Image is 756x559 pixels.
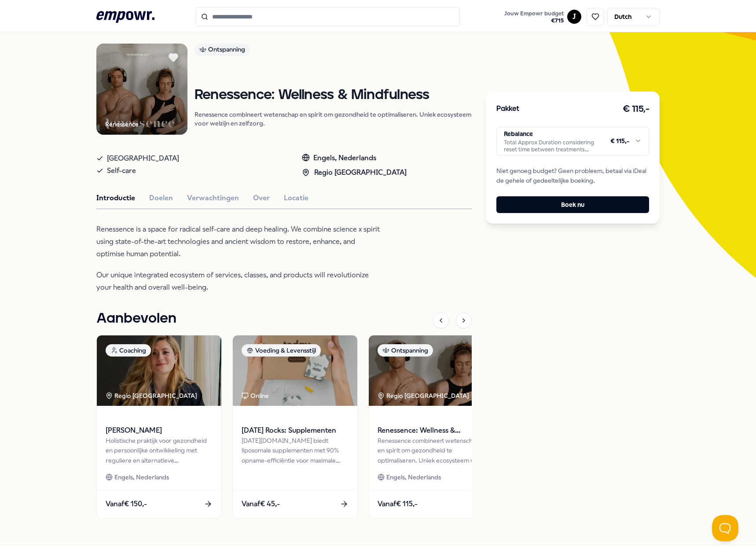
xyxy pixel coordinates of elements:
div: Voeding & Levensstijl [242,344,321,357]
div: Engels, Nederlands [302,152,407,164]
div: Holistische praktijk voor gezondheid en persoonlijke ontwikkeling met reguliere en alternatieve g... [106,436,213,465]
a: package imageVoeding & LevensstijlOnline[DATE] Rocks: Supplementen[DATE][DOMAIN_NAME] biedt lipos... [232,335,358,518]
a: Jouw Empowr budget€715 [501,7,567,26]
iframe: Help Scout Beacon - Open [712,515,738,541]
span: Vanaf € 150,- [106,498,147,510]
button: Locatie [284,192,308,204]
p: Renessence is a space for radical self-care and deep healing. We combine science x spirit using s... [96,223,382,260]
div: Ontspanning [378,344,433,357]
button: Over [253,192,270,204]
span: Niet genoeg budget? Geen probleem, betaal via iDeal de gehele of gedeeltelijke boeking. [496,166,649,186]
img: package image [369,335,493,406]
h3: € 115,- [623,102,650,116]
span: Vanaf € 115,- [378,498,418,510]
span: Renessence: Wellness & Mindfulness [378,425,484,436]
a: package imageOntspanningRegio [GEOGRAPHIC_DATA] Renessence: Wellness & MindfulnessRenessence comb... [368,335,494,518]
img: package image [97,335,221,406]
button: Verwachtingen [187,192,239,204]
span: Jouw Empowr budget [504,10,564,17]
h3: Pakket [496,103,519,115]
div: [DATE][DOMAIN_NAME] biedt liposomale supplementen met 90% opname-efficiëntie voor maximale gezond... [242,436,349,465]
div: Ontspanning [195,44,250,56]
span: [GEOGRAPHIC_DATA] [107,152,179,165]
a: package imageCoachingRegio [GEOGRAPHIC_DATA] [PERSON_NAME]Holistische praktijk voor gezondheid en... [96,335,222,518]
span: € 715 [504,17,564,24]
button: Introductie [96,192,135,204]
div: Coaching [106,344,151,357]
div: Online [242,391,269,401]
span: Vanaf € 45,- [242,498,280,510]
input: Search for products, categories or subcategories [196,7,460,26]
span: [DATE] Rocks: Supplementen [242,425,349,436]
a: Ontspanning [195,44,472,59]
span: [PERSON_NAME] [106,425,213,436]
button: J [567,10,581,24]
p: Renessence combineert wetenschap en spirit om gezondheid te optimaliseren. Uniek ecosysteem voor ... [195,110,472,128]
h1: Renessence: Wellness & Mindfulness [195,88,472,103]
p: Our unique integrated ecosystem of services, classes, and products will revolutionize your health... [96,269,382,294]
div: Regio [GEOGRAPHIC_DATA] [106,391,198,401]
div: Regio [GEOGRAPHIC_DATA] [378,391,470,401]
img: Product Image [96,44,187,135]
span: Engels, Nederlands [114,472,169,482]
div: Renessence combineert wetenschap en spirit om gezondheid te optimaliseren. Uniek ecosysteem voor ... [378,436,484,465]
div: Renessence [105,119,139,129]
span: Self-care [107,165,136,177]
button: Boek nu [496,196,649,213]
h1: Aanbevolen [96,308,176,330]
div: Regio [GEOGRAPHIC_DATA] [302,167,407,178]
button: Jouw Empowr budget€715 [503,8,565,26]
span: Engels, Nederlands [386,472,441,482]
img: package image [233,335,357,406]
button: Doelen [149,192,173,204]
